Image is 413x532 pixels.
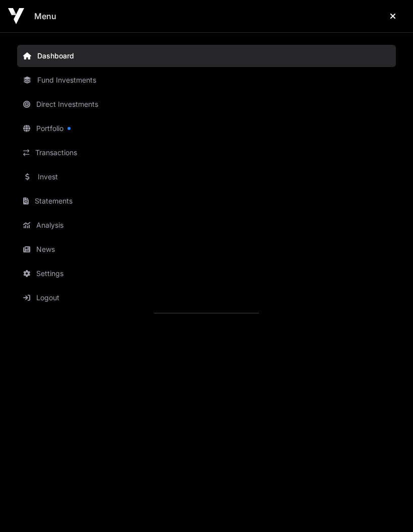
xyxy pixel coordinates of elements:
a: Portfolio [17,117,396,140]
img: Icehouse Ventures Logo [8,8,24,24]
a: Invest [17,166,396,188]
iframe: Chat Widget [363,484,413,532]
h2: Menu [34,10,56,22]
button: Logout [17,287,412,309]
a: Fund Investments [17,69,396,91]
a: Analysis [17,214,396,236]
a: Settings [17,262,396,285]
a: Direct Investments [17,93,396,115]
button: Close [381,6,405,26]
a: News [17,238,396,260]
a: Dashboard [17,45,396,67]
a: Statements [17,190,396,212]
a: Transactions [17,142,396,164]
